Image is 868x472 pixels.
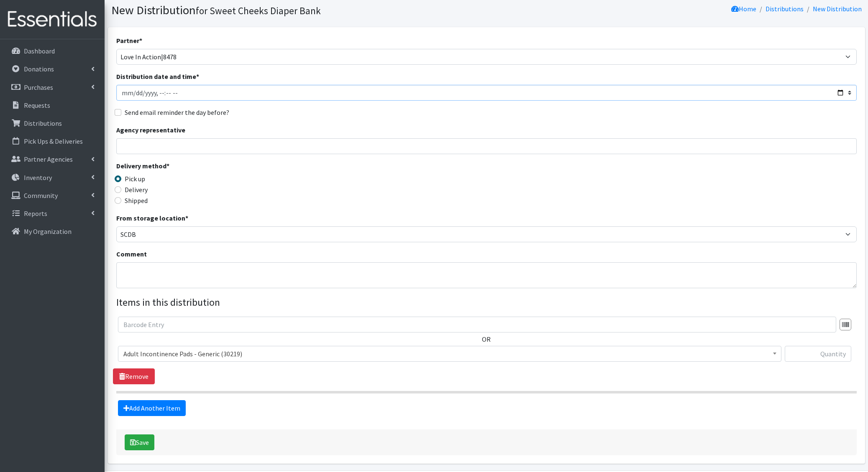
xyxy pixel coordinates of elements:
a: Inventory [3,169,101,186]
legend: Delivery method [116,161,302,174]
a: New Distribution [813,5,862,13]
p: Distributions [24,119,62,127]
a: Distributions [766,5,804,13]
p: Reports [24,209,47,218]
a: Add Another Item [118,400,186,416]
abbr: required [196,72,199,81]
legend: Items in this distribution [116,295,857,310]
p: Donations [24,65,54,73]
p: Community [24,191,58,200]
p: Dashboard [24,47,55,55]
p: Pick Ups & Deliveries [24,137,83,145]
label: OR [482,334,491,344]
a: Remove [113,368,155,384]
a: Reports [3,205,101,222]
a: Pick Ups & Deliveries [3,133,101,150]
small: for Sweet Cheeks Diaper Bank [196,5,321,17]
label: From storage location [116,213,188,223]
a: Dashboard [3,43,101,59]
a: Distributions [3,115,101,132]
a: My Organization [3,223,101,240]
a: Purchases [3,79,101,96]
span: Adult Incontinence Pads - Generic (30219) [118,346,781,362]
p: Purchases [24,83,53,91]
p: My Organization [24,227,72,236]
a: Requests [3,97,101,114]
button: Save [125,434,154,450]
h1: New Distribution [111,3,484,18]
abbr: required [166,162,169,170]
label: Comment [116,249,147,259]
label: Partner [116,36,142,46]
a: Community [3,187,101,204]
a: Donations [3,61,101,77]
a: Partner Agencies [3,151,101,167]
img: HumanEssentials [3,5,101,33]
label: Distribution date and time [116,71,199,81]
label: Agency representative [116,125,185,135]
label: Shipped [125,195,148,206]
label: Pick up [125,174,145,184]
p: Requests [24,101,50,109]
label: Send email reminder the day before? [125,107,229,117]
p: Partner Agencies [24,155,73,163]
span: Adult Incontinence Pads - Generic (30219) [123,348,776,360]
input: Barcode Entry [118,317,836,332]
label: Delivery [125,185,148,195]
abbr: required [139,36,142,45]
abbr: required [185,214,188,222]
input: Quantity [785,346,851,362]
a: Home [731,5,756,13]
p: Inventory [24,173,52,182]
